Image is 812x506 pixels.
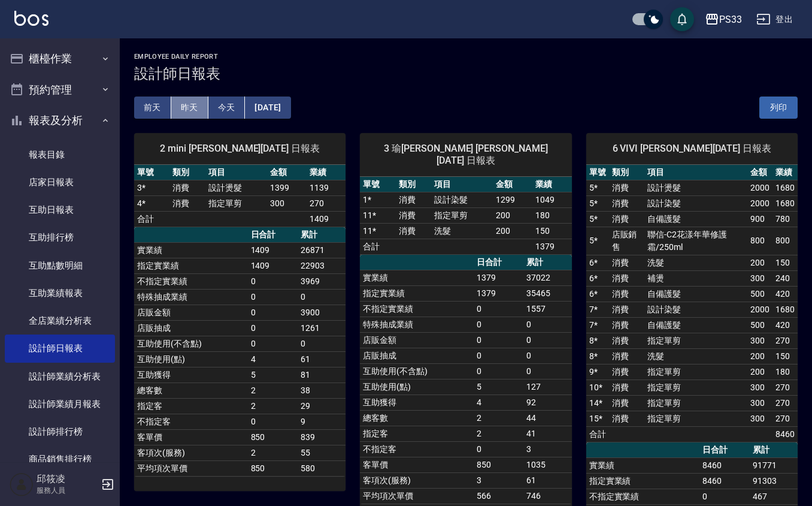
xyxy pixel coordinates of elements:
[609,286,645,302] td: 消費
[752,8,798,31] button: 登出
[134,320,248,336] td: 店販抽成
[747,211,772,227] td: 900
[298,305,346,320] td: 3900
[609,395,645,411] td: 消費
[298,242,346,258] td: 26871
[586,165,798,442] table: a dense table
[772,302,798,317] td: 1680
[360,255,571,504] table: a dense table
[747,395,772,411] td: 300
[267,165,307,180] th: 金額
[134,242,248,258] td: 實業績
[134,305,248,320] td: 店販金額
[644,411,747,426] td: 指定單剪
[523,457,571,472] td: 1035
[298,273,346,289] td: 3969
[5,168,115,196] a: 店家日報表
[169,165,205,180] th: 類別
[772,395,798,411] td: 270
[644,333,747,348] td: 指定單剪
[523,270,571,285] td: 37022
[134,258,248,273] td: 指定實業績
[169,180,205,195] td: 消費
[609,270,645,286] td: 消費
[248,320,298,336] td: 0
[772,211,798,227] td: 780
[169,195,205,211] td: 消費
[248,382,298,398] td: 2
[474,472,524,488] td: 3
[396,177,431,192] th: 類別
[772,364,798,379] td: 180
[474,270,524,285] td: 1379
[474,457,524,472] td: 850
[396,192,431,207] td: 消費
[248,429,298,445] td: 850
[772,411,798,426] td: 270
[699,473,750,489] td: 8460
[298,320,346,336] td: 1261
[699,442,750,458] th: 日合計
[298,382,346,398] td: 38
[772,426,798,442] td: 8460
[772,165,798,180] th: 業績
[750,442,798,458] th: 累計
[609,165,645,180] th: 類別
[601,143,783,155] span: 6 VIVI [PERSON_NAME][DATE] 日報表
[609,180,645,195] td: 消費
[298,227,346,243] th: 累計
[396,223,431,239] td: 消費
[5,445,115,473] a: 商品銷售排行榜
[772,180,798,195] td: 1680
[644,348,747,364] td: 洗髮
[747,227,772,255] td: 800
[360,363,474,379] td: 互助使用(不含點)
[474,317,524,332] td: 0
[474,426,524,441] td: 2
[750,457,798,473] td: 91771
[523,332,571,348] td: 0
[493,223,532,239] td: 200
[644,227,747,255] td: 聯信-C2花漾年華修護霜/250ml
[149,143,331,155] span: 2 mini [PERSON_NAME][DATE] 日報表
[248,258,298,273] td: 1409
[134,460,248,476] td: 平均項次單價
[772,255,798,270] td: 150
[248,445,298,460] td: 2
[772,348,798,364] td: 150
[586,489,700,504] td: 不指定實業績
[523,410,571,426] td: 44
[267,195,307,211] td: 300
[5,74,115,106] button: 預約管理
[474,348,524,363] td: 0
[523,285,571,301] td: 35465
[644,195,747,211] td: 設計染髮
[474,394,524,410] td: 4
[431,177,493,192] th: 項目
[750,473,798,489] td: 91303
[134,273,248,289] td: 不指定實業績
[5,196,115,224] a: 互助日報表
[307,211,346,227] td: 1409
[134,97,171,119] button: 前天
[747,333,772,348] td: 300
[747,286,772,302] td: 500
[532,207,572,223] td: 180
[474,363,524,379] td: 0
[747,255,772,270] td: 200
[747,348,772,364] td: 200
[298,258,346,273] td: 22903
[248,227,298,243] th: 日合計
[298,336,346,351] td: 0
[360,177,395,192] th: 單號
[360,488,474,504] td: 平均項次單價
[208,97,246,119] button: 今天
[772,286,798,302] td: 420
[298,460,346,476] td: 580
[5,141,115,168] a: 報表目錄
[474,255,524,270] th: 日合計
[360,285,474,301] td: 指定實業績
[523,394,571,410] td: 92
[205,165,267,180] th: 項目
[772,317,798,333] td: 420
